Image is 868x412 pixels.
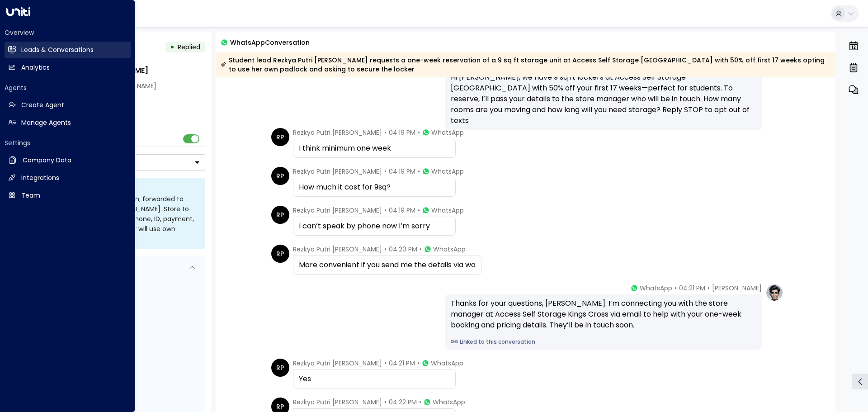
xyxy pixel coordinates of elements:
[389,128,415,137] span: 04:19 PM
[230,37,310,47] span: WhatsApp Conversation
[431,206,464,215] span: WhatsApp
[451,72,756,126] div: Hi [PERSON_NAME], we have 9 sq ft lockers at Access Self Storage [GEOGRAPHIC_DATA] with 50% off y...
[389,359,415,368] span: 04:21 PM
[299,221,450,232] div: I can’t speak by phone now I’m sorry
[21,63,50,72] h2: Analytics
[5,152,131,169] a: Company Data
[293,167,382,176] span: Rezkya Putri [PERSON_NAME]
[431,128,464,137] span: WhatsApp
[21,100,64,110] h2: Create Agent
[389,167,415,176] span: 04:19 PM
[293,128,382,137] span: Rezkya Putri [PERSON_NAME]
[293,359,382,368] span: Rezkya Putri [PERSON_NAME]
[5,42,131,58] a: Leads & Conversations
[299,182,450,193] div: How much it cost for 9sq?
[299,374,450,384] div: Yes
[708,284,710,293] span: •
[5,97,131,114] a: Create Agent
[5,83,131,92] h2: Agents
[178,43,200,52] span: Replied
[679,284,705,293] span: 04:21 PM
[433,398,465,407] span: WhatsApp
[271,206,289,224] div: RP
[271,167,289,185] div: RP
[417,359,420,368] span: •
[384,128,387,137] span: •
[5,59,131,76] a: Analytics
[712,284,762,293] span: [PERSON_NAME]
[418,167,420,176] span: •
[389,398,417,407] span: 04:22 PM
[451,298,756,331] div: Thanks for your questions, [PERSON_NAME]. I’m connecting you with the store manager at Access Sel...
[5,114,131,131] a: Manage Agents
[765,284,783,302] img: profile-logo.png
[271,128,289,146] div: RP
[418,128,420,137] span: •
[431,359,463,368] span: WhatsApp
[384,245,387,254] span: •
[5,170,131,186] a: Integrations
[384,206,387,215] span: •
[389,245,417,254] span: 04:20 PM
[640,284,672,293] span: WhatsApp
[5,138,131,147] h2: Settings
[271,359,289,377] div: RP
[419,398,421,407] span: •
[170,39,175,55] div: •
[5,187,131,204] a: Team
[21,173,59,183] h2: Integrations
[420,245,422,254] span: •
[293,398,382,407] span: Rezkya Putri [PERSON_NAME]
[389,206,415,215] span: 04:19 PM
[21,118,71,128] h2: Manage Agents
[299,143,450,154] div: I think minimum one week
[293,206,382,215] span: Rezkya Putri [PERSON_NAME]
[418,206,420,215] span: •
[451,338,756,346] a: Linked to this conversation
[221,56,830,74] div: Student lead Rezkya Putri [PERSON_NAME] requests a one-week reservation of a 9 sq ft storage unit...
[431,167,464,176] span: WhatsApp
[271,245,289,263] div: RP
[433,245,466,254] span: WhatsApp
[293,245,382,254] span: Rezkya Putri [PERSON_NAME]
[384,359,387,368] span: •
[675,284,677,293] span: •
[5,28,131,37] h2: Overview
[299,260,476,270] div: More convenient if you send me the details via wa
[384,398,387,407] span: •
[23,156,71,165] h2: Company Data
[384,167,387,176] span: •
[21,191,40,200] h2: Team
[21,45,94,55] h2: Leads & Conversations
